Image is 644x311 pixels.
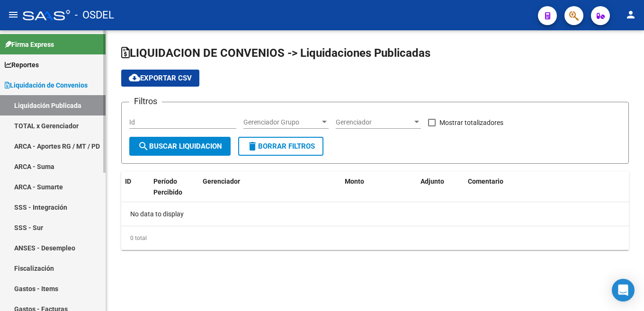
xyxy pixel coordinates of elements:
mat-icon: search [138,141,149,152]
span: LIQUIDACION DE CONVENIOS -> Liquidaciones Publicadas [121,46,430,60]
mat-icon: person [625,9,636,20]
div: 0 total [121,226,629,250]
button: Exportar CSV [121,70,199,87]
mat-icon: cloud_download [129,72,140,83]
h3: Filtros [129,95,162,108]
datatable-header-cell: Monto [341,171,417,213]
span: Gerenciador [336,118,412,126]
span: Buscar Liquidacion [138,142,222,151]
datatable-header-cell: Período Percibido [150,171,185,213]
mat-icon: delete [247,141,258,152]
span: Comentario [468,178,503,185]
span: Reportes [5,60,39,70]
button: Borrar Filtros [238,137,323,156]
datatable-header-cell: Comentario [464,171,629,213]
div: Open Intercom Messenger [612,279,635,302]
span: Período Percibido [153,178,182,196]
span: ID [125,178,131,185]
mat-icon: menu [8,9,19,20]
span: Liquidación de Convenios [5,80,88,90]
span: Monto [345,178,364,185]
span: Gerenciador Grupo [243,118,320,126]
datatable-header-cell: Adjunto [417,171,464,213]
datatable-header-cell: Gerenciador [199,171,341,213]
span: Firma Express [5,39,54,50]
span: Exportar CSV [129,74,192,82]
span: Gerenciador [203,178,240,185]
span: Mostrar totalizadores [439,117,503,128]
div: No data to display [121,202,629,226]
datatable-header-cell: ID [121,171,150,213]
span: Borrar Filtros [247,142,315,151]
button: Buscar Liquidacion [129,137,231,156]
span: Adjunto [420,178,444,185]
span: - OSDEL [75,5,114,26]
